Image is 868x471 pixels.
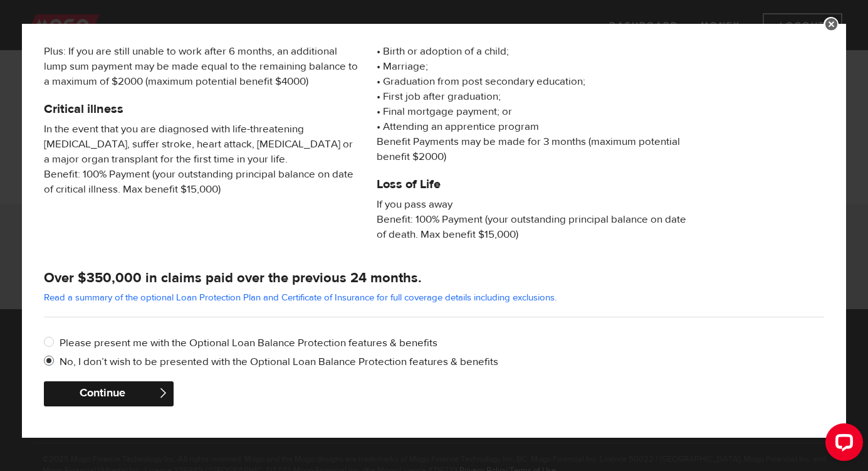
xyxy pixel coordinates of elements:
button: Continue [44,381,174,406]
a: Read a summary of the optional Loan Protection Plan and Certificate of Insurance for full coverag... [44,292,557,304]
h5: Critical illness [44,102,358,117]
span:  [158,388,169,398]
h5: Loss of Life [377,177,691,192]
input: No, I don’t wish to be presented with the Optional Loan Balance Protection features & benefits [44,354,60,370]
label: No, I don’t wish to be presented with the Optional Loan Balance Protection features & benefits [60,354,825,369]
span: If you pass away Benefit: 100% Payment (your outstanding principal balance on date of death. Max ... [377,197,691,242]
input: Please present me with the Optional Loan Balance Protection features & benefits [44,336,60,351]
label: Please present me with the Optional Loan Balance Protection features & benefits [60,336,825,351]
h4: Over $350,000 in claims paid over the previous 24 months. [44,269,825,287]
span: In the event that you are diagnosed with life-threatening [MEDICAL_DATA], suffer stroke, heart at... [44,122,358,197]
iframe: LiveChat chat widget [815,418,868,471]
